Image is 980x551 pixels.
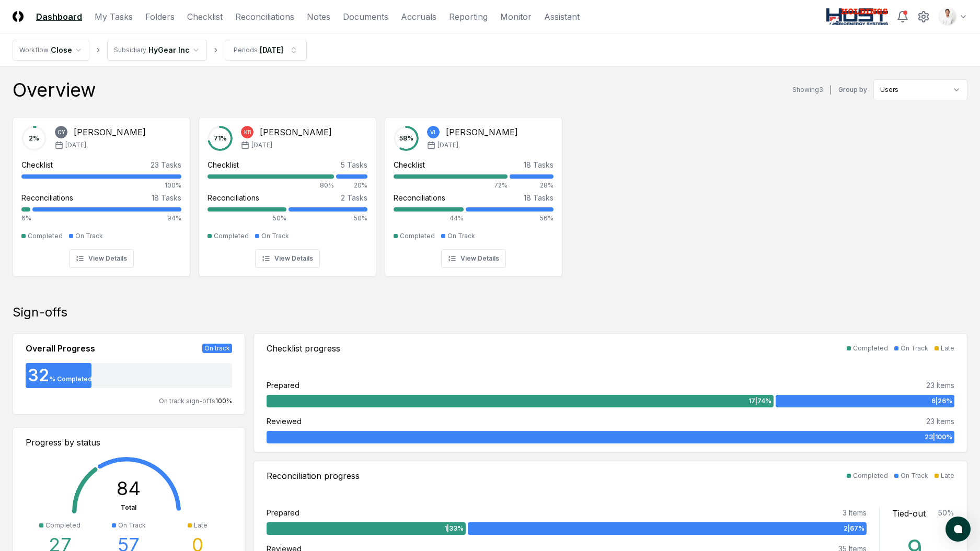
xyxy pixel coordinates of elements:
[524,159,554,170] div: 18 Tasks
[449,10,488,23] a: Reporting
[307,10,330,23] a: Notes
[13,109,190,277] a: 2%CY[PERSON_NAME][DATE]Checklist23 Tasks100%Reconciliations18 Tasks6%94%CompletedOn TrackView Det...
[13,40,307,61] nav: breadcrumb
[400,231,435,241] div: Completed
[941,344,954,353] div: Late
[466,214,554,223] div: 56%
[826,8,889,25] img: Host NA Holdings logo
[394,159,425,170] div: Checklist
[946,517,971,542] button: atlas-launcher
[931,396,952,406] span: 6 | 26 %
[892,507,926,520] div: Tied-out
[336,181,367,190] div: 20%
[510,181,554,190] div: 28%
[267,416,302,427] div: Reviewed
[159,397,215,405] span: On track sign-offs
[394,192,445,203] div: Reconciliations
[289,214,367,223] div: 50%
[524,192,554,203] div: 18 Tasks
[21,181,181,190] div: 100%
[74,126,146,138] div: [PERSON_NAME]
[253,333,967,452] a: Checklist progressCompletedOn TrackLatePrepared23 Items17|74%6|26%Reviewed23 Items23|100%
[235,10,294,23] a: Reconciliations
[500,10,532,23] a: Monitor
[207,159,239,170] div: Checklist
[28,231,63,241] div: Completed
[401,10,436,23] a: Accruals
[69,249,134,268] button: View Details
[151,159,181,170] div: 23 Tasks
[255,249,320,268] button: View Details
[441,249,506,268] button: View Details
[267,507,299,518] div: Prepared
[13,79,96,100] div: Overview
[152,192,181,203] div: 18 Tasks
[901,471,928,480] div: On Track
[215,397,232,405] span: 100 %
[194,521,207,530] div: Late
[792,85,823,95] div: Showing 3
[829,85,832,96] div: |
[926,380,954,391] div: 23 Items
[26,342,95,355] div: Overall Progress
[853,344,888,353] div: Completed
[207,192,259,203] div: Reconciliations
[145,10,175,23] a: Folders
[394,181,508,190] div: 72%
[187,10,223,23] a: Checklist
[444,524,464,533] span: 1 | 33 %
[207,181,334,190] div: 80%
[36,10,82,23] a: Dashboard
[748,396,771,406] span: 17 | 74 %
[925,432,952,442] span: 23 | 100 %
[447,231,475,241] div: On Track
[114,45,146,55] div: Subsidiary
[21,192,73,203] div: Reconciliations
[57,128,65,136] span: CY
[261,231,289,241] div: On Track
[385,109,562,277] a: 58%VL[PERSON_NAME][DATE]Checklist18 Tasks72%28%Reconciliations18 Tasks44%56%CompletedOn TrackView...
[49,374,92,384] div: % Completed
[430,128,437,136] span: VL
[26,436,232,449] div: Progress by status
[260,126,332,138] div: [PERSON_NAME]
[901,344,928,353] div: On Track
[938,507,954,520] div: 50 %
[544,10,580,23] a: Assistant
[95,10,133,23] a: My Tasks
[65,140,86,150] span: [DATE]
[853,471,888,480] div: Completed
[437,140,458,150] span: [DATE]
[199,109,376,277] a: 71%KB[PERSON_NAME][DATE]Checklist5 Tasks80%20%Reconciliations2 Tasks50%50%CompletedOn TrackView D...
[13,11,24,22] img: Logo
[207,214,286,223] div: 50%
[341,159,367,170] div: 5 Tasks
[394,214,464,223] div: 44%
[267,470,360,482] div: Reconciliation progress
[202,344,232,353] div: On track
[926,416,954,427] div: 23 Items
[32,214,181,223] div: 94%
[939,8,956,25] img: d09822cc-9b6d-4858-8d66-9570c114c672_b0bc35f1-fa8e-4ccc-bc23-b02c2d8c2b72.png
[21,159,53,170] div: Checklist
[19,45,49,55] div: Workflow
[267,380,299,391] div: Prepared
[838,87,867,93] label: Group by
[26,367,49,384] div: 32
[45,521,80,530] div: Completed
[843,507,867,518] div: 3 Items
[343,10,388,23] a: Documents
[13,304,967,321] div: Sign-offs
[244,128,251,136] span: KB
[21,214,30,223] div: 6%
[225,40,307,61] button: Periods[DATE]
[941,471,954,480] div: Late
[214,231,249,241] div: Completed
[844,524,864,533] span: 2 | 67 %
[341,192,367,203] div: 2 Tasks
[234,45,258,55] div: Periods
[251,140,272,150] span: [DATE]
[267,342,340,355] div: Checklist progress
[446,126,518,138] div: [PERSON_NAME]
[260,44,283,55] div: [DATE]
